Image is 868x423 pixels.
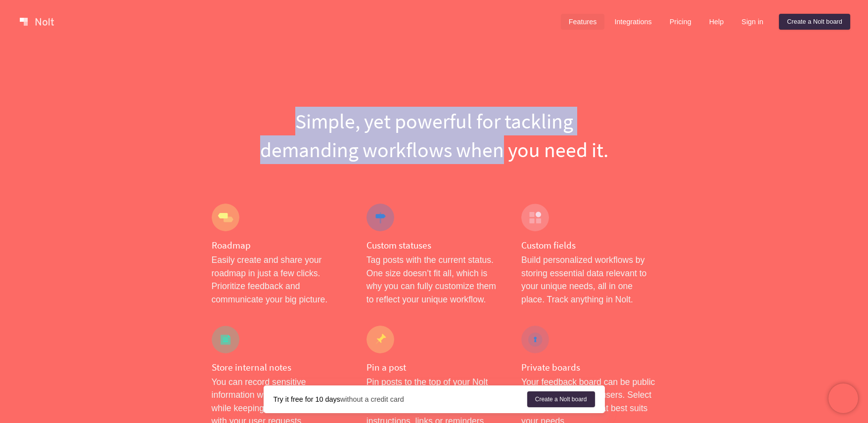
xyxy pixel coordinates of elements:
[366,254,502,306] p: Tag posts with the current status. One size doesn’t fit all, which is why you can fully customize...
[527,391,595,407] a: Create a Nolt board
[212,107,657,164] h1: Simple, yet powerful for tackling demanding workflows when you need it.
[521,239,656,252] h4: Custom fields
[779,14,850,30] a: Create a Nolt board
[212,254,347,306] p: Easily create and share your roadmap in just a few clicks. Prioritize feedback and communicate yo...
[701,14,732,30] a: Help
[212,361,347,374] h4: Store internal notes
[606,14,659,30] a: Integrations
[521,254,656,306] p: Build personalized workflows by storing essential data relevant to your unique needs, all in one ...
[274,394,527,404] div: without a credit card
[828,383,858,413] iframe: Chatra live chat
[366,361,502,374] h4: Pin a post
[733,14,771,30] a: Sign in
[212,239,347,252] h4: Roadmap
[274,395,340,403] strong: Try it free for 10 days
[521,361,656,374] h4: Private boards
[662,14,699,30] a: Pricing
[561,14,605,30] a: Features
[366,239,502,252] h4: Custom statuses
